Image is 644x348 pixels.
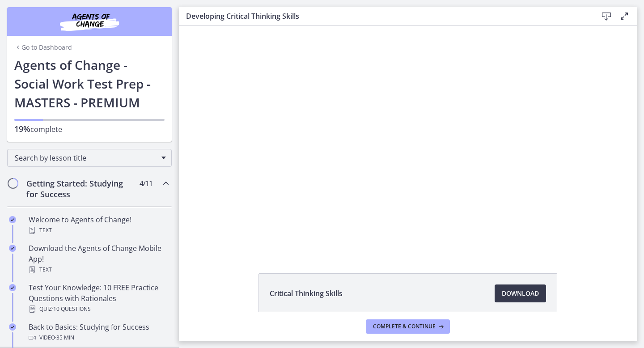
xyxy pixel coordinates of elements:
span: 4 / 11 [140,178,153,189]
span: Download [502,288,539,299]
i: Completed [9,284,16,291]
h2: Getting Started: Studying for Success [26,178,136,199]
i: Completed [9,245,16,252]
a: Go to Dashboard [14,43,72,52]
div: Quiz [29,304,168,314]
div: Back to Basics: Studying for Success [29,322,168,343]
h1: Agents of Change - Social Work Test Prep - MASTERS - PREMIUM [14,55,165,112]
div: Search by lesson title [7,149,172,167]
span: Search by lesson title [15,153,157,163]
h3: Developing Critical Thinking Skills [186,11,583,21]
iframe: Video Lesson [179,26,637,253]
i: Completed [9,216,16,223]
span: 19% [14,123,30,134]
div: Download the Agents of Change Mobile App! [29,243,168,275]
i: Completed [9,323,16,331]
span: · 10 Questions [52,304,91,314]
span: · 35 min [55,332,74,343]
a: Download [495,284,546,302]
div: Test Your Knowledge: 10 FREE Practice Questions with Rationales [29,282,168,314]
div: Text [29,264,168,275]
div: Welcome to Agents of Change! [29,214,168,236]
div: Text [29,225,168,236]
button: Complete & continue [366,319,450,334]
span: Critical Thinking Skills [270,288,343,299]
span: Complete & continue [373,323,436,330]
img: Agents of Change [36,11,143,32]
div: Video [29,332,168,343]
p: complete [14,123,165,135]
